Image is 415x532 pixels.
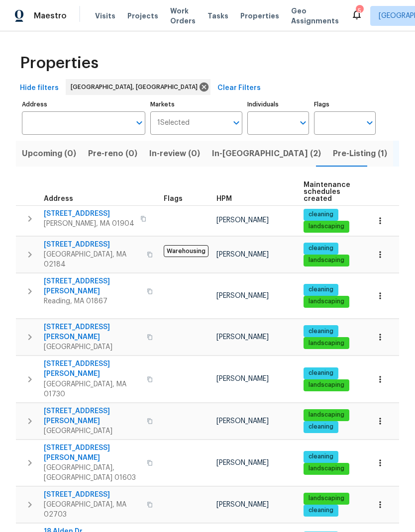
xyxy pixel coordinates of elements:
[44,426,141,436] span: [GEOGRAPHIC_DATA]
[95,11,115,21] span: Visits
[150,101,243,107] label: Markets
[333,147,387,161] span: Pre-Listing (1)
[164,245,208,257] span: Warehousing
[296,116,310,130] button: Open
[216,292,269,299] span: [PERSON_NAME]
[44,342,141,352] span: [GEOGRAPHIC_DATA]
[247,101,309,107] label: Individuals
[44,209,134,219] span: [STREET_ADDRESS]
[44,276,141,296] span: [STREET_ADDRESS][PERSON_NAME]
[305,210,337,219] span: cleaning
[216,501,269,508] span: [PERSON_NAME]
[305,464,348,473] span: landscaping
[305,285,337,294] span: cleaning
[305,369,337,377] span: cleaning
[88,147,137,161] span: Pre-reno (0)
[149,147,200,161] span: In-review (0)
[164,195,183,202] span: Flags
[305,222,348,231] span: landscaping
[216,217,269,224] span: [PERSON_NAME]
[66,79,210,95] div: [GEOGRAPHIC_DATA], [GEOGRAPHIC_DATA]
[22,101,145,107] label: Address
[216,334,269,341] span: [PERSON_NAME]
[305,297,348,306] span: landscaping
[207,12,228,19] span: Tasks
[22,147,76,161] span: Upcoming (0)
[216,459,269,466] span: [PERSON_NAME]
[305,256,348,265] span: landscaping
[44,296,141,306] span: Reading, MA 01867
[44,500,141,520] span: [GEOGRAPHIC_DATA], MA 02703
[305,506,337,515] span: cleaning
[212,147,321,161] span: In-[GEOGRAPHIC_DATA] (2)
[44,463,141,483] span: [GEOGRAPHIC_DATA], [GEOGRAPHIC_DATA] 01603
[363,116,377,130] button: Open
[356,6,363,16] div: 5
[20,82,59,94] span: Hide filters
[213,79,265,97] button: Clear Filters
[305,244,337,253] span: cleaning
[305,494,348,503] span: landscaping
[16,79,63,97] button: Hide filters
[305,381,348,389] span: landscaping
[157,119,190,127] span: 1 Selected
[314,101,376,107] label: Flags
[34,11,67,21] span: Maestro
[240,11,279,21] span: Properties
[305,339,348,348] span: landscaping
[229,116,243,130] button: Open
[170,6,196,26] span: Work Orders
[216,375,269,382] span: [PERSON_NAME]
[20,58,99,68] span: Properties
[44,359,141,379] span: [STREET_ADDRESS][PERSON_NAME]
[291,6,339,26] span: Geo Assignments
[44,490,141,500] span: [STREET_ADDRESS]
[217,82,261,94] span: Clear Filters
[216,195,232,202] span: HPM
[305,423,337,431] span: cleaning
[305,327,337,336] span: cleaning
[44,240,141,250] span: [STREET_ADDRESS]
[305,452,337,461] span: cleaning
[44,250,141,269] span: [GEOGRAPHIC_DATA], MA 02184
[44,322,141,342] span: [STREET_ADDRESS][PERSON_NAME]
[304,181,350,202] span: Maintenance schedules created
[305,411,348,419] span: landscaping
[127,11,158,21] span: Projects
[44,443,141,463] span: [STREET_ADDRESS][PERSON_NAME]
[44,195,73,202] span: Address
[44,406,141,426] span: [STREET_ADDRESS][PERSON_NAME]
[132,116,146,130] button: Open
[216,418,269,425] span: [PERSON_NAME]
[44,219,134,229] span: [PERSON_NAME], MA 01904
[216,251,269,258] span: [PERSON_NAME]
[44,379,141,399] span: [GEOGRAPHIC_DATA], MA 01730
[71,82,202,92] span: [GEOGRAPHIC_DATA], [GEOGRAPHIC_DATA]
